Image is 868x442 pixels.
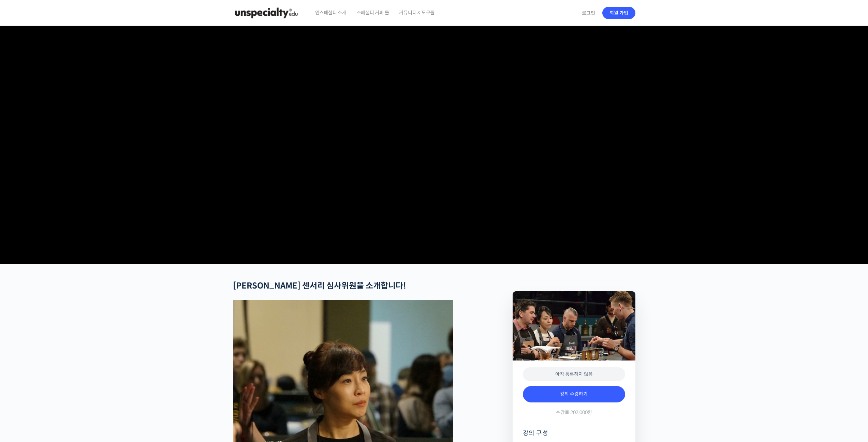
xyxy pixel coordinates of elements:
[602,7,635,19] a: 회원 가입
[578,5,599,21] a: 로그인
[523,386,625,402] a: 강의 수강하기
[233,281,406,291] strong: [PERSON_NAME] 센서리 심사위원을 소개합니다!
[556,409,592,416] span: 수강료 207,000원
[523,367,625,381] div: 아직 등록하지 않음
